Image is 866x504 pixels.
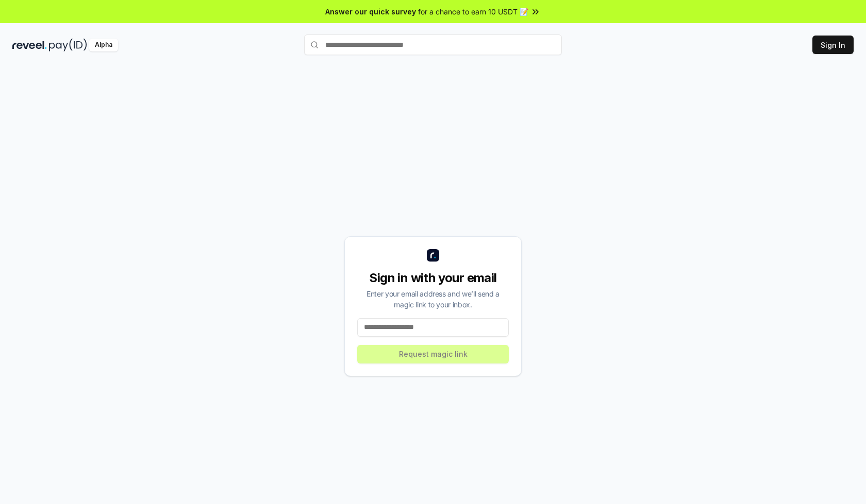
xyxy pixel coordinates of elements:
[12,39,47,51] img: reveel_dark
[357,288,509,310] div: Enter your email address and we’ll send a magic link to your inbox.
[357,270,509,286] div: Sign in with your email
[325,6,416,17] span: Answer our quick survey
[418,6,528,17] span: for a chance to earn 10 USDT 📝
[812,36,854,54] button: Sign In
[89,39,118,51] div: Alpha
[49,39,87,51] img: pay_id
[427,249,439,262] img: logo_small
